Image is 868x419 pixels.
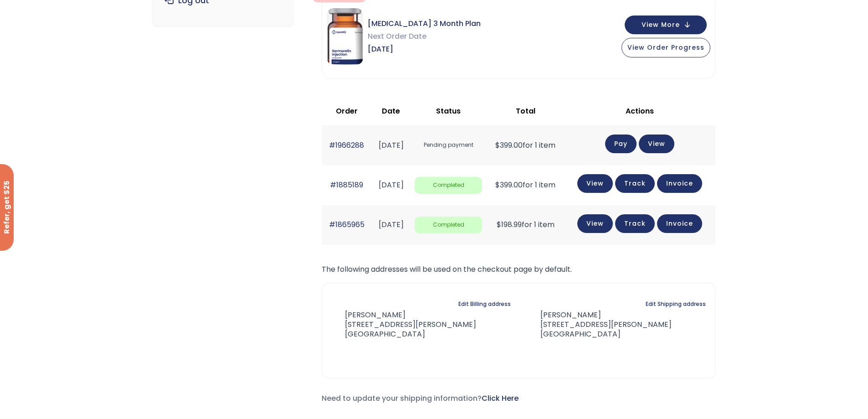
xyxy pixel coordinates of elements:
[497,219,501,230] span: $
[642,22,680,28] span: View More
[382,106,400,116] span: Date
[495,140,523,150] span: 399.00
[436,106,461,116] span: Status
[329,140,364,150] a: #1966288
[577,174,613,193] a: View
[379,180,404,190] time: [DATE]
[615,174,655,193] a: Track
[331,310,476,339] address: [PERSON_NAME] [STREET_ADDRESS][PERSON_NAME] [GEOGRAPHIC_DATA]
[605,134,637,153] a: Pay
[516,106,535,116] span: Total
[482,393,519,403] a: Click Here
[327,8,363,65] img: Sermorelin 3 Month Plan
[322,393,519,403] span: Need to update your shipping information?
[526,310,672,339] address: [PERSON_NAME] [STREET_ADDRESS][PERSON_NAME] [GEOGRAPHIC_DATA]
[625,16,707,34] button: View More
[646,298,706,310] a: Edit Shipping address
[497,219,522,230] span: 198.99
[577,214,613,233] a: View
[626,106,654,116] span: Actions
[415,217,482,233] span: Completed
[615,214,655,233] a: Track
[368,17,481,30] span: [MEDICAL_DATA] 3 Month Plan
[322,263,715,276] p: The following addresses will be used on the checkout page by default.
[495,180,523,190] span: 399.00
[487,125,565,165] td: for 1 item
[621,38,710,57] button: View Order Progress
[639,134,674,153] a: View
[487,205,565,245] td: for 1 item
[379,219,404,230] time: [DATE]
[336,106,358,116] span: Order
[627,43,704,52] span: View Order Progress
[415,137,482,154] span: Pending payment
[487,165,565,205] td: for 1 item
[330,180,363,190] a: #1885189
[368,30,481,43] span: Next Order Date
[495,180,500,190] span: $
[495,140,500,150] span: $
[368,43,481,56] span: [DATE]
[379,140,404,150] time: [DATE]
[657,214,702,233] a: Invoice
[657,174,702,193] a: Invoice
[415,177,482,194] span: Completed
[329,219,365,230] a: #1865965
[458,298,511,310] a: Edit Billing address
